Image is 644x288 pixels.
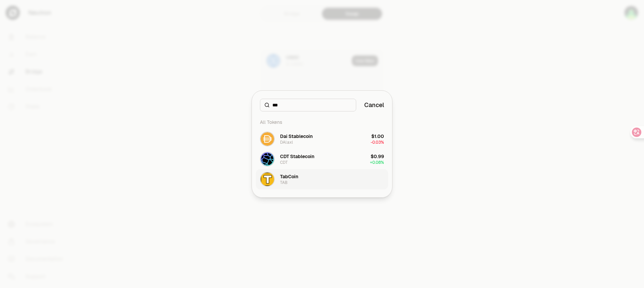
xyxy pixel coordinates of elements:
div: $1.00 [371,133,384,140]
div: $0.99 [371,153,384,160]
img: CDT Logo [261,152,274,166]
div: TAB [280,180,287,185]
button: TAB LogoTabCoinTAB [256,169,388,189]
img: TAB Logo [261,173,274,186]
button: DAI.axl LogoDai StablecoinDAI.axl$1.00-0.03% [256,129,388,149]
div: CDT Stablecoin [280,153,314,160]
div: CDT [280,160,288,165]
div: TabCoin [280,173,298,180]
button: Cancel [364,100,384,110]
div: All Tokens [256,115,388,129]
span: + 0.08% [370,160,384,165]
button: CDT LogoCDT StablecoinCDT$0.99+0.08% [256,149,388,169]
span: -0.03% [371,140,384,145]
div: Dai Stablecoin [280,133,313,140]
img: DAI.axl Logo [261,132,274,146]
div: DAI.axl [280,140,293,145]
